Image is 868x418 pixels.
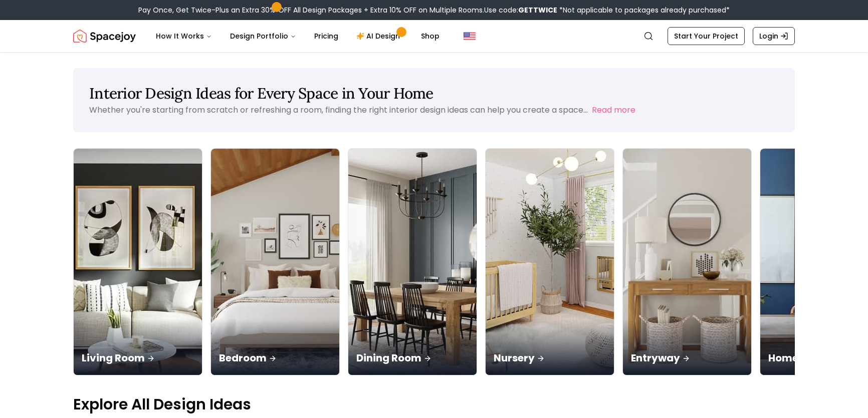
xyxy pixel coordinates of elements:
a: Living RoomLiving Room [73,148,202,375]
a: Start Your Project [668,27,745,45]
div: Pay Once, Get Twice-Plus an Extra 30% OFF All Design Packages + Extra 10% OFF on Multiple Rooms. [138,5,730,15]
img: Spacejoy Logo [73,26,136,46]
p: Living Room [82,351,194,365]
a: AI Design [348,26,411,46]
button: Design Portfolio [222,26,304,46]
h1: Interior Design Ideas for Every Space in Your Home [89,84,779,102]
a: Pricing [306,26,346,46]
button: How It Works [148,26,220,46]
a: NurseryNursery [485,148,614,375]
p: Entryway [631,351,743,365]
p: Dining Room [356,351,469,365]
span: Use code: [484,5,557,15]
a: Login [753,27,795,45]
a: BedroomBedroom [210,148,340,375]
nav: Main [148,26,448,46]
img: Nursery [486,149,614,375]
b: GETTWICE [518,5,557,15]
img: Bedroom [211,149,339,375]
button: Read more [592,104,635,116]
p: Bedroom [219,351,331,365]
a: Shop [413,26,448,46]
a: Dining RoomDining Room [348,148,477,375]
img: Entryway [623,149,751,375]
img: Dining Room [348,149,477,375]
p: Nursery [494,351,606,365]
img: United States [464,30,476,42]
p: Whether you're starting from scratch or refreshing a room, finding the right interior design idea... [89,104,588,116]
p: Explore All Design Ideas [73,395,795,413]
span: *Not applicable to packages already purchased* [557,5,730,15]
img: Living Room [74,149,202,375]
a: Spacejoy [73,26,136,46]
nav: Global [73,20,795,52]
a: EntrywayEntryway [622,148,752,375]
